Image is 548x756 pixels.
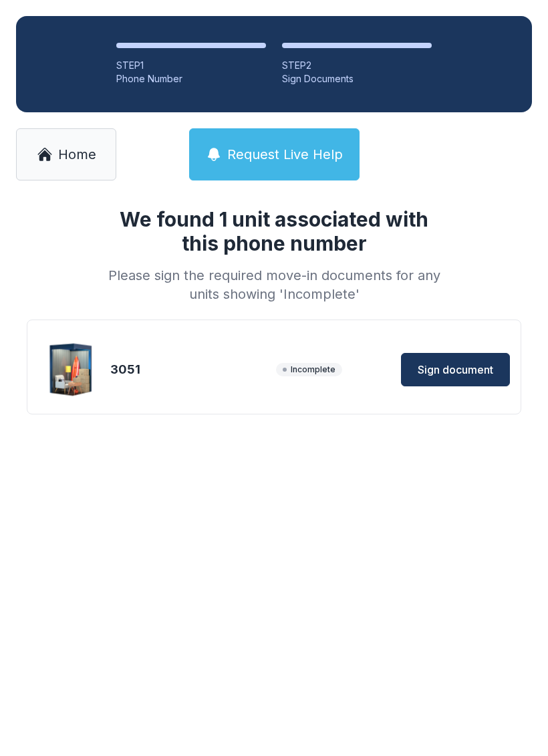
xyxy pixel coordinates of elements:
div: 3051 [110,360,271,379]
div: STEP 2 [282,59,432,72]
span: Home [58,145,96,164]
div: Sign Documents [282,72,432,86]
div: Phone Number [116,72,266,86]
span: Incomplete [276,363,342,376]
span: Request Live Help [227,145,343,164]
span: Sign document [418,362,493,378]
div: Please sign the required move-in documents for any units showing 'Incomplete' [103,266,445,303]
h1: We found 1 unit associated with this phone number [103,207,445,255]
div: STEP 1 [116,59,266,72]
